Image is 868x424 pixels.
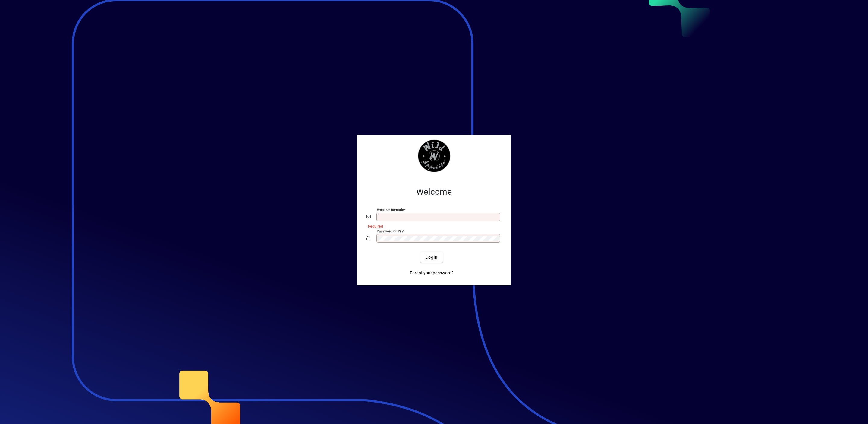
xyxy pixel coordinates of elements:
[407,267,456,278] a: Forgot your password?
[366,187,502,197] h2: Welcome
[410,270,454,276] span: Forgot your password?
[377,208,404,212] mat-label: Email or Barcode
[377,229,403,233] mat-label: Password or Pin
[425,254,438,260] span: Login
[420,252,442,263] button: Login
[368,223,497,229] mat-error: Required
